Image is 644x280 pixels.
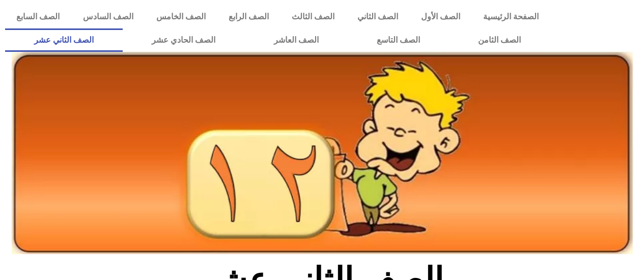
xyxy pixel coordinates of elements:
a: الصف العاشر [245,28,348,52]
a: الصف الخامس [145,5,217,28]
a: الصف الثاني عشر [5,28,123,52]
a: الصف السادس [71,5,145,28]
a: الصف الحادي عشر [123,28,244,52]
a: الصف الأول [409,5,471,28]
a: الصف الرابع [217,5,280,28]
a: الصف الثاني [346,5,409,28]
a: الصف الثالث [280,5,346,28]
a: الصف السابع [5,5,71,28]
a: الصف التاسع [348,28,449,52]
a: الصف الثامن [449,28,550,52]
a: الصفحة الرئيسية [471,5,550,28]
